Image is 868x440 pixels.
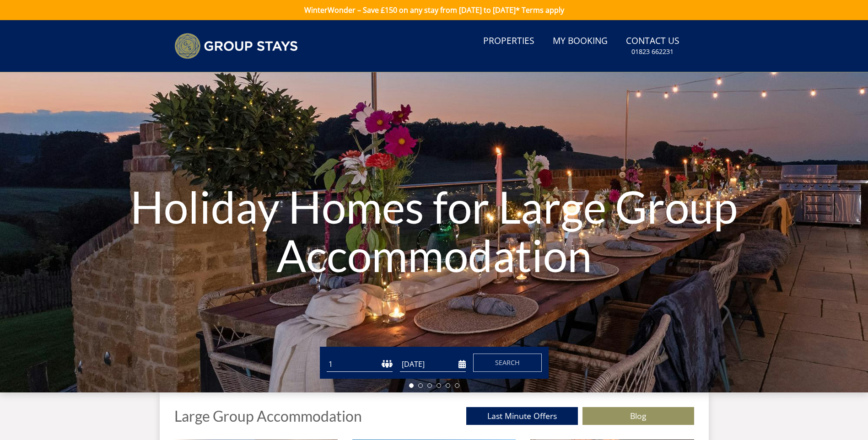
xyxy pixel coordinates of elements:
a: Contact Us01823 662231 [622,31,683,61]
a: My Booking [549,31,611,52]
h1: Holiday Homes for Large Group Accommodation [130,164,738,297]
img: Group Stays [174,33,298,59]
span: Search [495,358,520,367]
h1: Large Group Accommodation [174,408,362,424]
button: Search [473,354,542,372]
a: Blog [582,407,694,425]
a: Last Minute Offers [466,407,578,425]
small: 01823 662231 [631,47,674,56]
input: Arrival Date [400,357,466,372]
a: Properties [480,31,538,52]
